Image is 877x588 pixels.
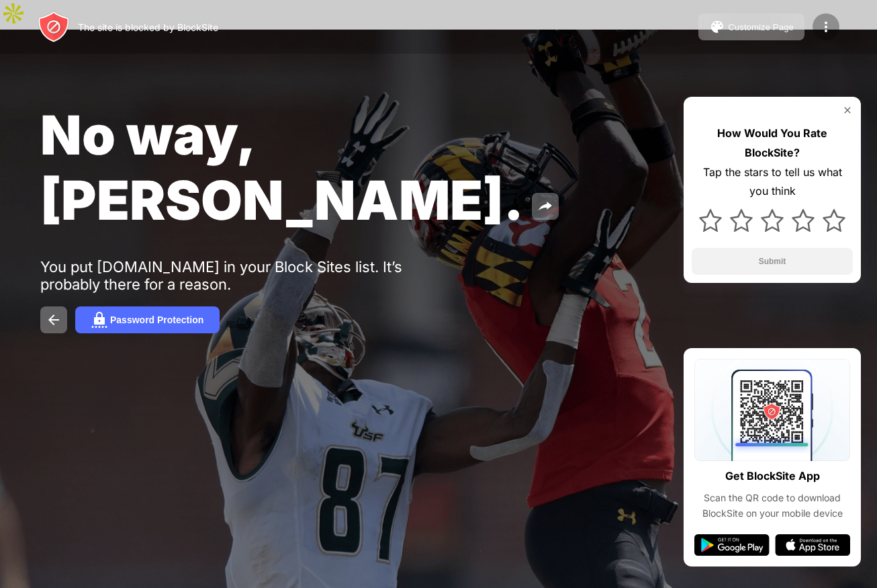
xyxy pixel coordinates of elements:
img: header-logo.svg [38,11,70,43]
button: Submit [692,248,853,275]
img: star.svg [730,209,753,232]
div: Customize Page [728,22,794,32]
img: back.svg [46,312,62,328]
img: qrcode.svg [694,359,850,461]
div: How Would You Rate BlockSite? [692,124,853,163]
img: share.svg [537,198,553,214]
img: menu-icon.svg [818,19,834,35]
img: star.svg [823,209,845,232]
span: No way, [PERSON_NAME]. [40,102,524,233]
div: Scan the QR code to download BlockSite on your mobile device [694,491,850,521]
div: You put [DOMAIN_NAME] in your Block Sites list. It’s probably there for a reason. [40,258,455,293]
img: rate-us-close.svg [842,105,853,116]
img: star.svg [699,209,722,232]
button: Customize Page [698,13,804,40]
img: pallet.svg [709,19,725,35]
img: star.svg [792,209,815,232]
div: Tap the stars to tell us what you think [692,163,853,202]
button: Password Protection [75,306,220,333]
div: Password Protection [110,314,203,325]
img: password.svg [91,312,107,328]
img: star.svg [761,209,784,232]
img: google-play.svg [694,534,770,556]
div: Get BlockSite App [725,466,820,486]
div: The site is blocked by BlockSite [78,22,218,33]
img: app-store.svg [775,534,850,556]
